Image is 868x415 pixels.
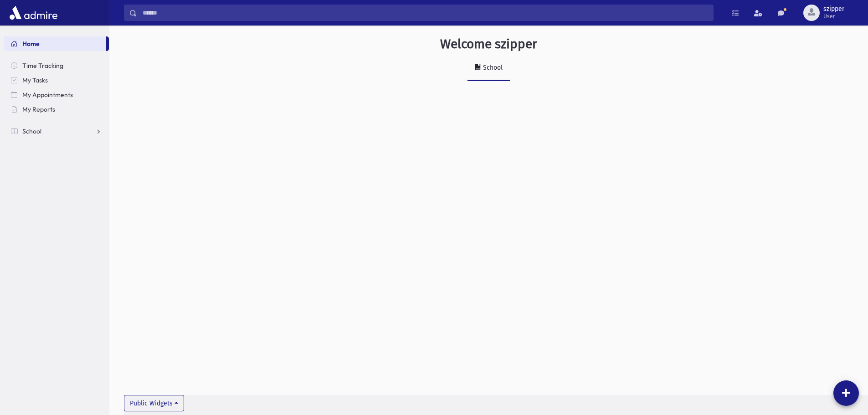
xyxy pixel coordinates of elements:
img: AdmirePro [7,4,60,22]
h3: Welcome szipper [440,36,537,52]
a: Home [4,36,106,51]
input: Search [137,5,713,21]
a: School [4,124,109,138]
a: School [467,56,510,81]
span: User [823,13,844,20]
div: School [481,64,503,72]
a: My Appointments [4,87,109,102]
span: szipper [823,5,844,13]
span: My Reports [22,105,55,113]
button: Public Widgets [124,395,184,411]
a: Time Tracking [4,58,109,73]
span: My Tasks [22,76,48,84]
a: My Tasks [4,73,109,87]
a: My Reports [4,102,109,117]
span: School [22,127,41,135]
span: My Appointments [22,91,73,99]
span: Time Tracking [22,61,63,70]
span: Home [22,40,40,48]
